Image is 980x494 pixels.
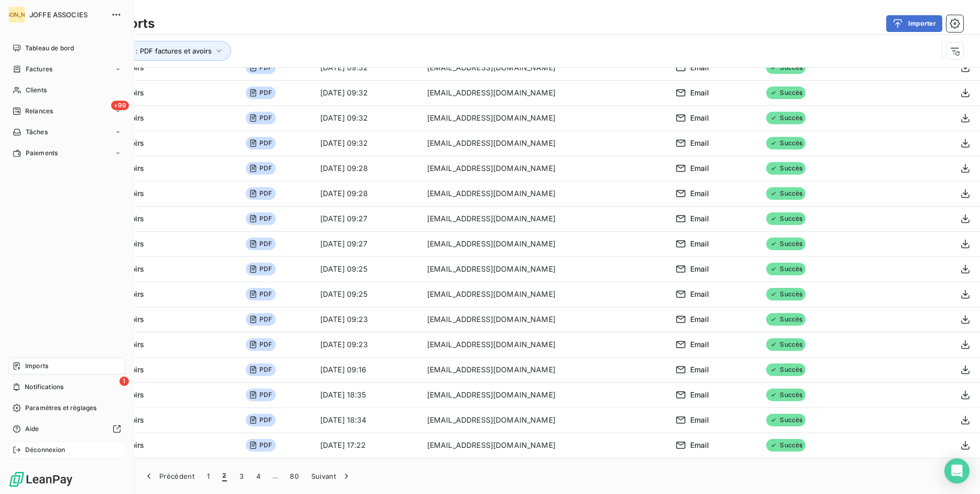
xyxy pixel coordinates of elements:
[8,6,25,23] div: [PERSON_NAME]
[421,256,669,282] td: [EMAIL_ADDRESS][DOMAIN_NAME]
[246,363,275,376] span: PDF
[216,465,233,487] button: 2
[421,55,669,80] td: [EMAIL_ADDRESS][DOMAIN_NAME]
[250,465,267,487] button: 4
[284,465,305,487] button: 80
[314,357,421,382] td: [DATE] 09:16
[246,137,275,149] span: PDF
[421,357,669,382] td: [EMAIL_ADDRESS][DOMAIN_NAME]
[314,307,421,332] td: [DATE] 09:23
[25,382,63,392] span: Notifications
[26,148,58,158] span: Paiements
[690,88,710,98] span: Email
[766,137,805,149] span: Succès
[421,181,669,206] td: [EMAIL_ADDRESS][DOMAIN_NAME]
[8,421,125,437] a: Aide
[766,263,805,275] span: Succès
[246,288,275,300] span: PDF
[766,414,805,426] span: Succès
[246,112,275,124] span: PDF
[944,458,970,484] div: Open Intercom Messenger
[267,468,284,485] span: …
[26,85,47,95] span: Clients
[111,101,129,110] span: +99
[201,465,216,487] button: 1
[246,389,275,401] span: PDF
[690,264,710,274] span: Email
[690,138,710,148] span: Email
[690,62,710,73] span: Email
[25,424,39,434] span: Aide
[246,238,275,250] span: PDF
[246,338,275,351] span: PDF
[421,282,669,307] td: [EMAIL_ADDRESS][DOMAIN_NAME]
[25,445,66,455] span: Déconnexion
[246,187,275,200] span: PDF
[690,239,710,249] span: Email
[314,105,421,131] td: [DATE] 09:32
[314,433,421,458] td: [DATE] 17:22
[766,313,805,326] span: Succès
[26,65,52,74] span: Factures
[25,361,48,371] span: Imports
[421,206,669,231] td: [EMAIL_ADDRESS][DOMAIN_NAME]
[421,307,669,332] td: [EMAIL_ADDRESS][DOMAIN_NAME]
[246,87,275,99] span: PDF
[314,382,421,407] td: [DATE] 18:35
[29,10,105,19] span: JOFFE ASSOCIES
[690,113,710,123] span: Email
[690,390,710,400] span: Email
[421,433,669,458] td: [EMAIL_ADDRESS][DOMAIN_NAME]
[421,332,669,357] td: [EMAIL_ADDRESS][DOMAIN_NAME]
[766,363,805,376] span: Succès
[119,377,129,386] span: 1
[305,465,358,487] button: Suivant
[766,338,805,351] span: Succès
[314,156,421,181] td: [DATE] 09:28
[690,163,710,174] span: Email
[314,256,421,282] td: [DATE] 09:25
[766,238,805,250] span: Succès
[690,415,710,425] span: Email
[690,188,710,199] span: Email
[766,112,805,124] span: Succès
[246,313,275,326] span: PDF
[766,61,805,74] span: Succès
[246,212,275,225] span: PDF
[314,231,421,256] td: [DATE] 09:27
[246,263,275,275] span: PDF
[421,156,669,181] td: [EMAIL_ADDRESS][DOMAIN_NAME]
[25,44,74,53] span: Tableau de bord
[886,15,942,32] button: Importer
[421,407,669,433] td: [EMAIL_ADDRESS][DOMAIN_NAME]
[222,471,226,481] span: 2
[314,206,421,231] td: [DATE] 09:27
[690,289,710,299] span: Email
[233,465,250,487] button: 3
[74,41,231,61] button: Type d’import : PDF factures et avoirs
[314,332,421,357] td: [DATE] 09:23
[246,162,275,175] span: PDF
[766,288,805,300] span: Succès
[314,282,421,307] td: [DATE] 09:25
[421,131,669,156] td: [EMAIL_ADDRESS][DOMAIN_NAME]
[314,80,421,105] td: [DATE] 09:32
[690,213,710,224] span: Email
[90,47,212,55] span: Type d’import : PDF factures et avoirs
[690,440,710,450] span: Email
[766,439,805,452] span: Succès
[690,314,710,325] span: Email
[246,439,275,452] span: PDF
[25,403,96,413] span: Paramètres et réglages
[766,389,805,401] span: Succès
[137,465,201,487] button: Précédent
[421,231,669,256] td: [EMAIL_ADDRESS][DOMAIN_NAME]
[421,105,669,131] td: [EMAIL_ADDRESS][DOMAIN_NAME]
[314,407,421,433] td: [DATE] 18:34
[690,364,710,375] span: Email
[766,162,805,175] span: Succès
[26,127,48,137] span: Tâches
[421,80,669,105] td: [EMAIL_ADDRESS][DOMAIN_NAME]
[8,471,73,488] img: Logo LeanPay
[690,339,710,350] span: Email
